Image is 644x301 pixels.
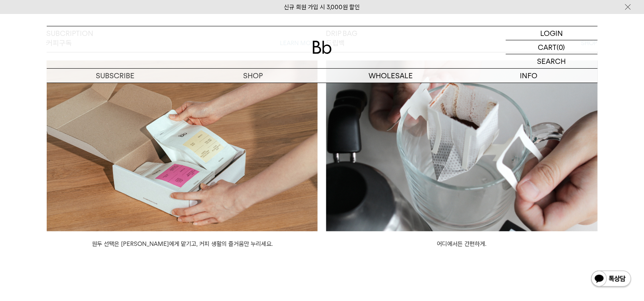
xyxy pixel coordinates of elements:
[313,41,332,54] img: 로고
[538,40,557,54] p: CART
[92,240,273,248] a: 원두 선택은 [PERSON_NAME]에게 맡기고, 커피 생활의 즐거움만 누리세요.
[506,40,598,54] a: CART (0)
[184,69,322,83] a: SHOP
[284,4,360,11] a: 신규 회원 가입 시 3,000원 할인
[460,69,598,83] p: INFO
[590,270,632,289] img: 카카오톡 채널 1:1 채팅 버튼
[47,60,318,231] img: 커피 정기구매
[47,69,184,83] a: SUBSCRIBE
[506,26,598,40] a: LOGIN
[326,60,598,231] img: 드립백 구매
[540,26,563,40] p: LOGIN
[322,69,460,83] p: WHOLESALE
[537,54,566,68] p: SEARCH
[557,40,565,54] p: (0)
[437,240,487,248] a: 어디에서든 간편하게.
